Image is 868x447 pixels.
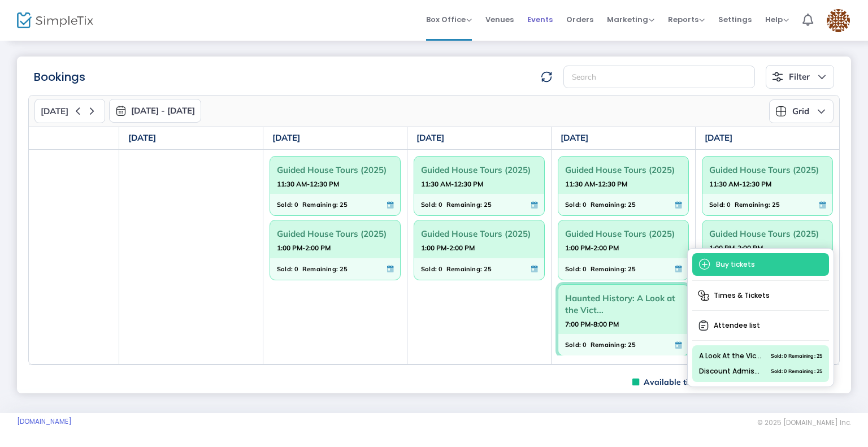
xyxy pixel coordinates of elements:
strong: 7:00 PM-8:00 PM [565,317,619,331]
span: Attendee list [692,315,829,336]
strong: 11:30 AM-12:30 PM [565,177,627,191]
span: Guided House Tours (2025) [709,161,826,179]
span: 0 [727,198,731,211]
span: Sold: 0 Remaining: 25 [771,366,822,376]
span: 0 [439,263,442,275]
span: Buy tickets [692,253,829,276]
span: A Look At the Victorian Funeral [699,351,762,361]
strong: 1:00 PM-2:00 PM [277,241,331,255]
span: 25 [772,198,780,211]
strong: 11:30 AM-12:30 PM [421,177,483,191]
span: Guided House Tours (2025) [565,161,682,179]
span: Guided House Tours (2025) [709,225,826,242]
span: Remaining: [591,263,626,275]
span: Sold: [709,198,725,211]
span: Sold: [565,263,581,275]
span: Guided House Tours (2025) [421,225,537,242]
span: 0 [439,198,442,211]
span: 25 [484,198,492,211]
img: times-tickets [698,290,709,301]
span: Remaining: [446,263,482,275]
span: Sold: [277,263,293,275]
img: grid [775,106,787,117]
th: [DATE] [696,127,840,150]
span: Settings [718,5,752,34]
span: Orders [566,5,593,34]
span: Remaining: [302,198,338,211]
span: Remaining: [735,198,770,211]
span: 0 [583,338,587,351]
span: Discount Admission (65+, Student, Military/Veteran) [699,366,762,376]
span: Guided House Tours (2025) [277,225,393,242]
img: clipboard [698,320,709,331]
span: 25 [340,263,348,275]
span: Remaining: [591,198,626,211]
span: Guided House Tours (2025) [421,161,537,179]
img: filter [772,71,783,83]
span: Sold: [421,198,437,211]
button: Filter [766,65,834,89]
span: Help [765,14,789,25]
span: 0 [294,263,298,275]
input: Search [563,66,755,89]
span: Remaining: [591,338,626,351]
span: Remaining: [302,263,338,275]
span: Guided House Tours (2025) [565,225,682,242]
th: [DATE] [407,127,552,150]
img: refresh-data [541,71,552,83]
button: Grid [769,99,834,123]
span: Marketing [607,14,654,25]
span: 25 [628,263,636,275]
strong: 11:30 AM-12:30 PM [277,177,339,191]
span: 0 [583,198,587,211]
span: Sold: [565,198,581,211]
span: Events [527,5,553,34]
span: Haunted History: A Look at the Vict... [565,289,682,319]
span: Remaining: [446,198,482,211]
th: [DATE] [552,127,696,150]
button: [DATE] - [DATE] [109,99,201,123]
span: 25 [628,198,636,211]
span: [DATE] [41,106,68,116]
span: Sold: [421,263,437,275]
span: Available tickets [632,377,708,388]
span: 25 [628,338,636,351]
span: 25 [484,263,492,275]
strong: 11:30 AM-12:30 PM [709,177,771,191]
span: Sold: [565,338,581,351]
span: Venues [485,5,514,34]
button: [DATE] [34,99,105,123]
th: [DATE] [119,127,263,150]
span: Box Office [426,14,472,25]
span: 25 [340,198,348,211]
span: Sold: [277,198,293,211]
strong: 1:00 PM-2:00 PM [565,241,619,255]
span: Guided House Tours (2025) [277,161,393,179]
span: Sold: 0 Remaining: 25 [771,351,822,361]
img: monthly [115,105,127,116]
m-panel-title: Bookings [34,68,85,85]
strong: 1:00 PM-2:00 PM [421,241,475,255]
span: Times & Tickets [692,285,829,306]
a: [DOMAIN_NAME] [17,417,72,426]
span: © 2025 [DOMAIN_NAME] Inc. [757,418,851,427]
span: 0 [583,263,587,275]
span: 0 [294,198,298,211]
span: Reports [668,14,705,25]
th: [DATE] [263,127,407,150]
